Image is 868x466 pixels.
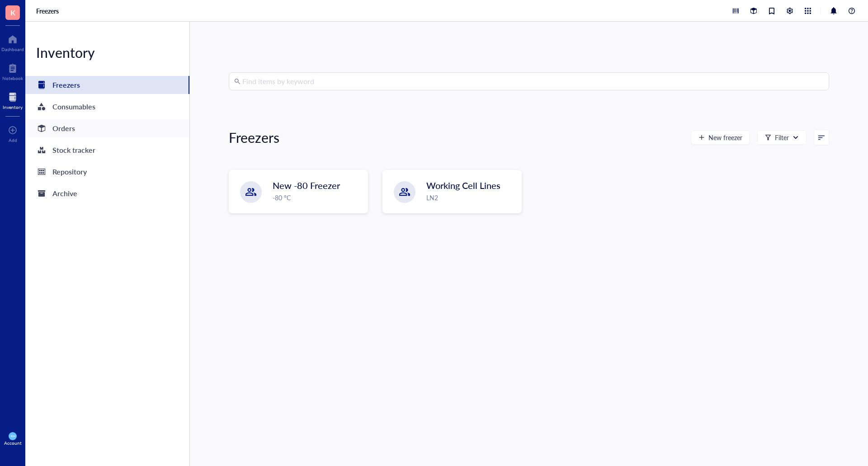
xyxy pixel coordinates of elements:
[52,100,95,113] div: Consumables
[52,122,75,135] div: Orders
[3,90,23,110] a: Inventory
[426,193,516,202] div: LN2
[426,179,500,192] span: Working Cell Lines
[36,7,61,15] a: Freezers
[25,76,189,94] a: Freezers
[9,137,17,143] div: Add
[10,7,15,18] span: K
[273,193,362,202] div: -80 °C
[52,165,87,178] div: Repository
[1,32,24,52] a: Dashboard
[10,434,15,438] span: KW
[25,98,189,116] a: Consumables
[25,119,189,137] a: Orders
[25,184,189,202] a: Archive
[25,141,189,159] a: Stock tracker
[1,47,24,52] div: Dashboard
[775,132,789,142] div: Filter
[691,130,750,145] button: New freezer
[3,104,23,110] div: Inventory
[2,75,23,81] div: Notebook
[273,179,340,192] span: New -80 Freezer
[4,440,22,446] div: Account
[52,144,95,156] div: Stock tracker
[52,187,77,200] div: Archive
[2,61,23,81] a: Notebook
[229,128,279,146] div: Freezers
[708,134,742,141] span: New freezer
[52,79,80,91] div: Freezers
[25,43,189,61] div: Inventory
[25,163,189,181] a: Repository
